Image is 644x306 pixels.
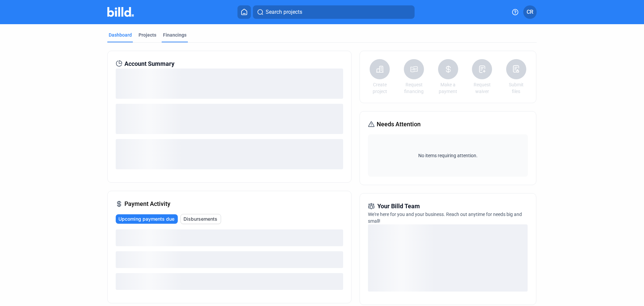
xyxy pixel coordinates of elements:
span: Your Billd Team [377,202,420,211]
span: Upcoming payments due [118,216,174,222]
span: We're here for you and your business. Reach out anytime for needs big and small! [368,212,522,224]
div: loading [116,251,343,268]
span: Account Summary [124,59,174,69]
img: Billd Company Logo [107,7,134,17]
a: Create project [368,81,391,95]
a: Request financing [402,81,426,95]
button: CR [523,5,537,19]
button: Search projects [253,5,415,19]
a: Make a payment [436,81,460,95]
span: Payment Activity [124,199,170,209]
span: No items requiring attention. [371,152,525,159]
div: loading [116,273,343,290]
span: CR [527,8,533,16]
button: Upcoming payments due [116,214,178,224]
div: Projects [139,32,156,38]
a: Submit files [504,81,528,95]
div: loading [368,224,528,292]
span: Disbursements [183,216,217,222]
button: Disbursements [180,214,221,224]
div: loading [116,229,343,246]
div: loading [116,139,343,169]
div: loading [116,69,343,99]
div: Dashboard [109,32,132,38]
a: Request waiver [470,81,494,95]
span: Search projects [266,8,302,16]
div: loading [116,104,343,134]
div: Financings [163,32,186,38]
span: Needs Attention [377,120,421,129]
